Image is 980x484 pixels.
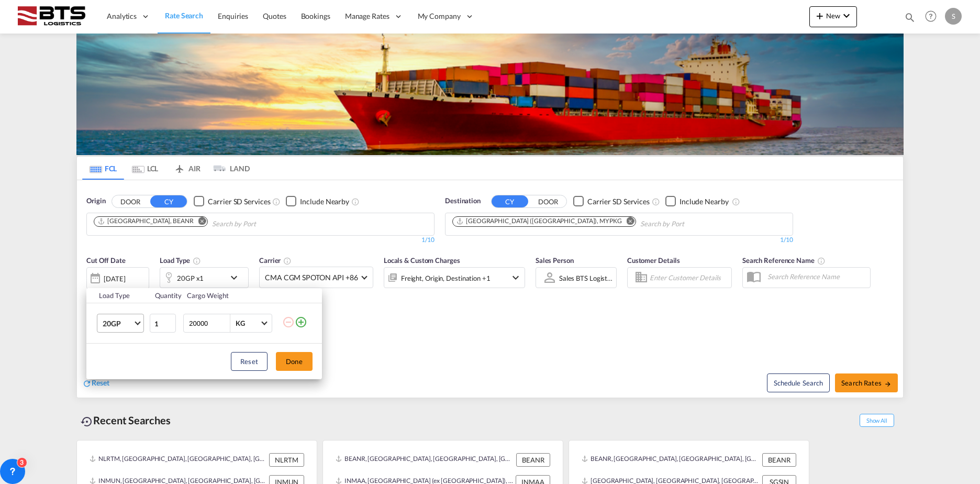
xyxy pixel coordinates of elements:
[187,291,276,300] div: Cargo Weight
[231,352,268,371] button: Reset
[103,318,133,329] span: 20GP
[282,316,295,328] md-icon: icon-minus-circle-outline
[236,319,245,327] div: KG
[150,314,176,333] input: Qty
[188,314,230,332] input: Enter Weight
[276,352,313,371] button: Done
[97,314,144,333] md-select: Choose: 20GP
[149,288,181,303] th: Quantity
[295,316,307,328] md-icon: icon-plus-circle-outline
[86,288,149,303] th: Load Type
